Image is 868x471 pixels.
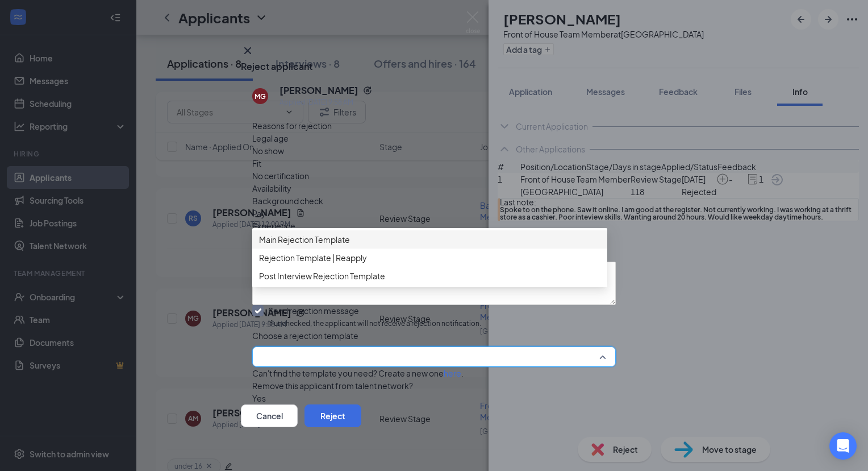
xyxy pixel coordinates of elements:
[241,60,312,73] h3: Reject applicant
[279,97,372,108] div: Applied [DATE] 9:58 AM
[252,381,413,391] span: Remove this applicant from talent network?
[252,144,284,157] span: No show
[252,121,332,131] span: Reasons for rejection
[254,92,266,101] div: MG
[252,392,266,404] span: Yes
[259,251,367,264] span: Rejection Template | Reapply
[444,368,461,378] a: here
[259,270,385,282] span: Post Interview Rejection Template
[259,233,350,246] span: Main Rejection Template
[241,44,254,57] button: Close
[252,132,289,144] span: Legal age
[304,404,361,427] button: Reject
[252,330,358,341] span: Choose a rejection template
[241,404,298,427] button: Cancel
[252,170,309,182] span: No certification
[252,207,266,220] span: Pay
[252,368,464,378] span: Can't find the template you need? Create a new one .
[241,44,254,57] svg: Cross
[279,84,358,97] h5: [PERSON_NAME]
[252,220,295,232] span: Experience
[252,157,261,170] span: Fit
[252,182,291,195] span: Availability
[829,432,857,460] div: Open Intercom Messenger
[363,86,372,95] svg: Reapply
[252,195,323,207] span: Background check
